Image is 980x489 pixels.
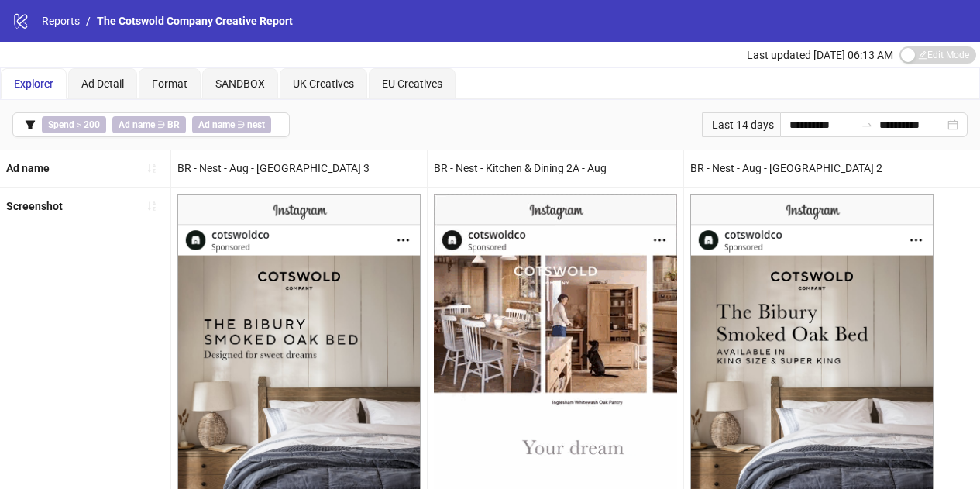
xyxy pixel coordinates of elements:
span: ∋ [192,116,271,133]
b: 200 [84,119,100,130]
span: Explorer [14,77,53,90]
span: sort-ascending [146,163,157,174]
b: Ad name [119,119,155,130]
b: Spend [48,119,74,130]
span: Ad Detail [81,77,124,90]
b: nest [247,119,265,130]
div: BR - Nest - Aug - [GEOGRAPHIC_DATA] 3 [171,150,427,187]
div: BR - Nest - Kitchen & Dining 2A - Aug [428,150,683,187]
b: Ad name [198,119,235,130]
span: The Cotswold Company Creative Report [97,15,293,27]
span: Last updated [DATE] 06:13 AM [747,49,893,61]
button: Spend > 200Ad name ∋ BRAd name ∋ nest [12,112,290,137]
span: swap-right [861,119,873,131]
b: BR [167,119,180,130]
div: BR - Nest - Aug - [GEOGRAPHIC_DATA] 2 [684,150,940,187]
span: sort-ascending [146,201,157,212]
span: EU Creatives [382,77,442,90]
div: Last 14 days [702,112,780,137]
a: Reports [39,12,83,29]
span: ∋ [112,116,186,133]
span: UK Creatives [293,77,354,90]
span: SANDBOX [215,77,265,90]
span: > [42,116,106,133]
b: Ad name [6,162,50,174]
span: to [861,119,873,131]
li: / [86,12,91,29]
b: Screenshot [6,200,63,212]
span: Format [152,77,187,90]
span: filter [25,119,36,130]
